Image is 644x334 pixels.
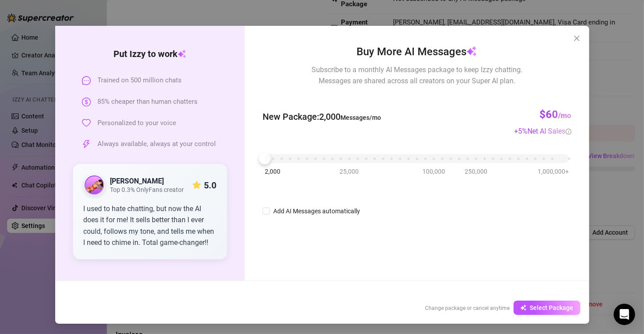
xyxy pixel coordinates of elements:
[340,114,381,121] span: Messages/mo
[113,49,186,59] strong: Put Izzy to work
[356,44,477,61] span: Buy More AI Messages
[82,98,91,106] span: dollar
[573,35,580,42] span: close
[85,175,104,195] img: public
[84,203,217,248] div: I used to hate chatting, but now the AI does it for me! It sells better than I ever could, follow...
[98,118,177,129] span: Personalized to your voice
[192,181,201,190] span: star
[82,140,91,149] span: thunderbolt
[340,167,359,176] span: 25,000
[528,126,571,137] div: Net AI Sales
[425,305,510,311] span: Change package or cancel anytime
[98,75,182,86] span: Trained on 500 million chats
[82,76,91,85] span: message
[566,129,571,134] span: info-circle
[614,304,635,325] div: Open Intercom Messenger
[265,167,280,176] span: 2,000
[538,167,569,176] span: 1,000,000+
[312,64,522,86] span: Subscribe to a monthly AI Messages package to keep Izzy chatting. Messages are shared across all ...
[110,177,164,185] strong: [PERSON_NAME]
[570,35,584,42] span: Close
[98,97,198,107] span: 85% cheaper than human chatters
[263,110,381,124] span: New Package : 2,000
[540,108,571,122] h3: $60
[110,186,184,194] span: Top 0.3% OnlyFans creator
[570,31,584,45] button: Close
[559,111,571,120] span: /mo
[530,304,574,311] span: Select Package
[422,167,445,176] span: 100,000
[514,301,580,315] button: Select Package
[273,206,360,216] div: Add AI Messages automatically
[514,127,571,135] span: + 5 %
[98,139,216,150] span: Always available, always at your control
[204,180,216,191] strong: 5.0
[465,167,487,176] span: 250,000
[82,118,91,127] span: heart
